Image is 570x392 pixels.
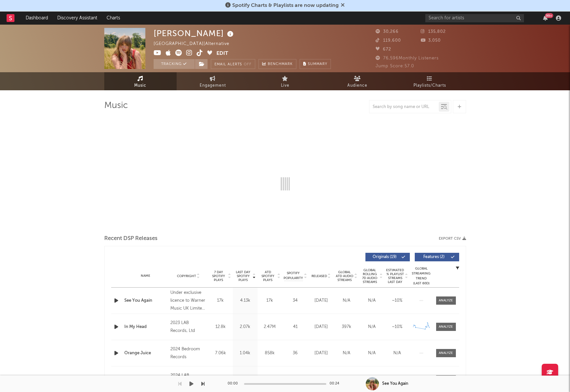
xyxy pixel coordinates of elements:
[154,59,195,69] button: Tracking
[235,350,256,357] div: 1.04k
[335,350,358,357] div: N/A
[210,297,231,304] div: 17k
[411,266,431,286] div: Global Streaming Trend (Last 60D)
[21,11,53,25] a: Dashboard
[284,350,307,357] div: 36
[311,274,327,278] span: Released
[361,297,383,304] div: N/A
[310,297,332,304] div: [DATE]
[216,50,228,58] button: Edit
[335,270,354,282] span: Global ATD Audio Streams
[53,11,102,25] a: Discovery Assistant
[415,253,459,261] button: Features(2)
[382,381,408,387] div: See You Again
[232,3,339,8] span: Spotify Charts & Playlists are now updating
[259,350,281,357] div: 858k
[425,14,524,22] input: Search for artists
[244,63,252,66] em: Off
[102,11,125,25] a: Charts
[376,30,399,34] span: 30,266
[124,324,167,330] a: In My Head
[419,255,449,259] span: Features ( 2 )
[154,40,237,48] div: [GEOGRAPHIC_DATA] | Alternative
[249,72,321,90] a: Live
[124,297,167,304] a: See You Again
[235,324,256,330] div: 2.07k
[386,268,404,284] span: Estimated % Playlist Streams Last Day
[335,297,358,304] div: N/A
[347,82,367,90] span: Audience
[413,82,446,90] span: Playlists/Charts
[177,72,249,90] a: Engagement
[330,380,343,388] div: 00:24
[386,297,408,304] div: ~ 10 %
[200,82,226,90] span: Engagement
[210,324,231,330] div: 12.8k
[235,270,252,282] span: Last Day Spotify Plays
[210,270,227,282] span: 7 Day Spotify Plays
[259,324,281,330] div: 2.47M
[394,72,466,90] a: Playlists/Charts
[369,104,439,110] input: Search by song name or URL
[310,324,332,330] div: [DATE]
[308,62,327,66] span: Summary
[235,297,256,304] div: 4.13k
[321,72,394,90] a: Audience
[545,13,553,18] div: 99 +
[170,319,206,335] div: 2023 LAB Records, Ltd
[281,82,289,90] span: Live
[386,350,408,357] div: N/A
[170,345,206,361] div: 2024 Bedroom Records
[376,64,414,68] span: Jump Score: 57.0
[210,350,231,357] div: 7.06k
[365,253,410,261] button: Originals(19)
[310,350,332,357] div: [DATE]
[300,59,331,69] button: Summary
[361,324,383,330] div: N/A
[335,324,358,330] div: 397k
[259,59,296,69] a: Benchmark
[361,268,379,284] span: Global Rolling 7D Audio Streams
[104,235,158,243] span: Recent DSP Releases
[268,60,293,68] span: Benchmark
[177,274,196,278] span: Copyright
[370,255,400,259] span: Originals ( 19 )
[543,15,548,21] button: 99+
[421,38,441,43] span: 3,050
[228,380,241,388] div: 00:00
[376,38,401,43] span: 119,600
[211,59,255,69] button: Email AlertsOff
[376,47,391,52] span: 672
[284,297,307,304] div: 34
[439,237,466,241] button: Export CSV
[134,82,146,90] span: Music
[124,273,167,278] div: Name
[284,271,303,281] span: Spotify Popularity
[104,72,177,90] a: Music
[154,28,235,39] div: [PERSON_NAME]
[259,270,277,282] span: ATD Spotify Plays
[386,324,408,330] div: ~ 10 %
[421,30,446,34] span: 135,802
[170,289,206,313] div: Under exclusive licence to Warner Music UK Limited, © 2025 Finmara Songs LLP
[361,350,383,357] div: N/A
[259,297,281,304] div: 17k
[376,56,439,60] span: 76,596 Monthly Listeners
[341,3,345,8] span: Dismiss
[170,372,206,387] div: 2024 LAB Records, Ltd
[284,324,307,330] div: 41
[124,350,167,357] a: Orange Juice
